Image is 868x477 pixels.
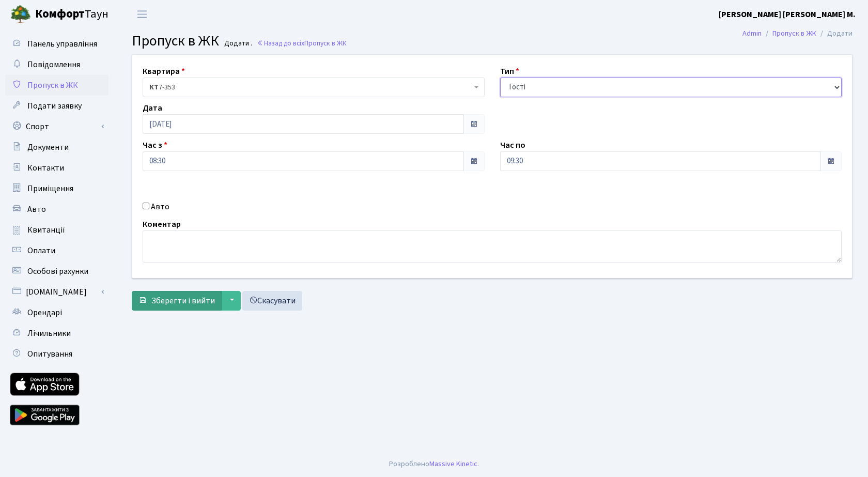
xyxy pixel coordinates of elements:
[5,199,109,220] a: Авто
[151,295,215,306] span: Зберегти і вийти
[27,348,72,360] span: Опитування
[27,100,82,112] span: Подати заявку
[143,65,185,78] label: Квартира
[257,38,347,48] a: Назад до всіхПропуск в ЖК
[5,261,109,282] a: Особові рахунки
[35,6,85,22] b: Комфорт
[132,291,222,311] button: Зберегти і вийти
[242,291,302,311] a: Скасувати
[27,266,88,277] span: Особові рахунки
[389,458,479,470] div: Розроблено .
[129,6,155,23] button: Переключити навігацію
[5,344,109,364] a: Опитування
[5,302,109,323] a: Орендарі
[151,201,169,213] label: Авто
[719,9,856,20] b: [PERSON_NAME] [PERSON_NAME] М.
[5,75,109,96] a: Пропуск в ЖК
[727,23,868,44] nav: breadcrumb
[132,30,219,51] span: Пропуск в ЖК
[27,59,80,70] span: Повідомлення
[27,80,78,91] span: Пропуск в ЖК
[222,39,252,48] small: Додати .
[429,458,477,469] a: Massive Kinetic
[10,4,31,25] img: logo.png
[27,328,71,339] span: Лічильники
[816,28,853,39] li: Додати
[27,183,73,194] span: Приміщення
[143,218,181,230] label: Коментар
[27,204,46,215] span: Авто
[742,28,762,39] a: Admin
[143,102,162,114] label: Дата
[149,82,159,93] b: КТ
[27,38,97,50] span: Панель управління
[35,6,109,23] span: Таун
[143,78,485,97] span: <b>КТ</b>&nbsp;&nbsp;&nbsp;&nbsp;7-353
[5,137,109,158] a: Документи
[5,116,109,137] a: Спорт
[500,65,519,78] label: Тип
[772,28,816,39] a: Пропуск в ЖК
[143,139,167,151] label: Час з
[5,240,109,261] a: Оплати
[304,38,347,48] span: Пропуск в ЖК
[27,224,65,236] span: Квитанції
[5,158,109,178] a: Контакти
[5,96,109,116] a: Подати заявку
[149,82,472,93] span: <b>КТ</b>&nbsp;&nbsp;&nbsp;&nbsp;7-353
[27,307,62,318] span: Орендарі
[27,245,55,256] span: Оплати
[5,323,109,344] a: Лічильники
[27,142,69,153] span: Документи
[500,139,525,151] label: Час по
[5,220,109,240] a: Квитанції
[5,282,109,302] a: [DOMAIN_NAME]
[5,54,109,75] a: Повідомлення
[5,178,109,199] a: Приміщення
[5,34,109,54] a: Панель управління
[719,8,856,21] a: [PERSON_NAME] [PERSON_NAME] М.
[27,162,64,174] span: Контакти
